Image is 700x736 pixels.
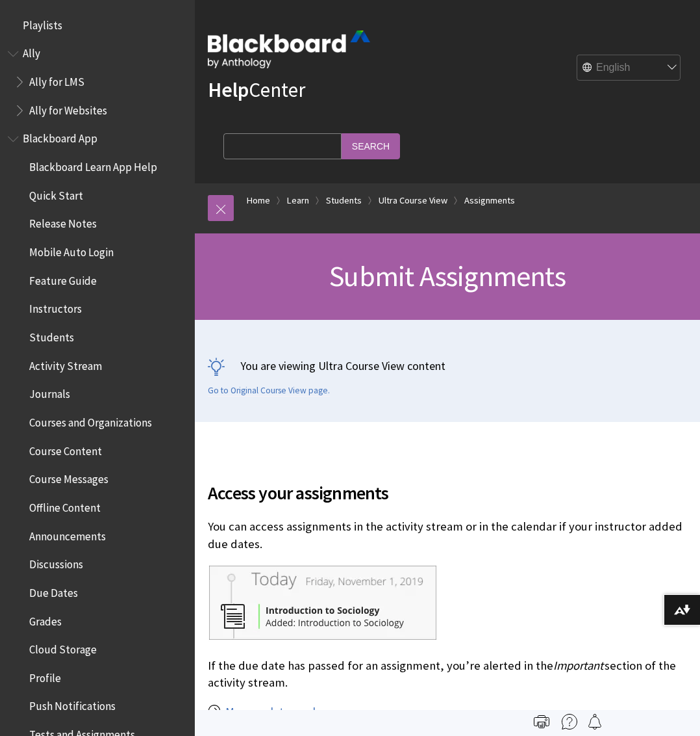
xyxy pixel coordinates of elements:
span: Activity Stream [29,355,102,373]
p: You can access assignments in the activity stream or in the calendar if your instructor added due... [208,518,687,552]
span: Quick Start [29,185,83,202]
span: Push Notifications [29,696,116,713]
span: Playlists [23,14,62,32]
img: Print [534,714,549,729]
nav: Book outline for Anthology Ally Help [8,43,187,122]
span: Students [29,326,74,344]
strong: Help [208,77,249,103]
nav: Book outline for Playlists [8,14,187,36]
span: Ally for Websites [29,99,107,117]
span: Discussions [29,553,83,571]
span: Course Messages [29,469,108,486]
a: Ultra Course View [379,192,447,209]
span: Offline Content [29,497,101,514]
span: Course Content [29,440,102,458]
span: Access your assignments [208,479,687,506]
span: Submit Assignments [329,258,566,294]
span: Important [553,658,603,673]
span: Profile [29,667,61,685]
span: Courses and Organizations [29,412,152,429]
a: HelpCenter [208,77,305,103]
span: Announcements [29,525,106,543]
a: Home [247,192,270,209]
span: Due Dates [29,582,78,599]
a: More on late work [225,704,319,720]
span: Grades [29,611,62,628]
a: Assignments [464,192,515,209]
img: New assignment notification displayed in the activity stream of the Student's view. [208,564,439,642]
span: Mobile Auto Login [29,241,114,259]
a: Students [326,192,362,209]
span: Feature Guide [29,270,97,287]
p: If the due date has passed for an assignment, you’re alerted in the section of the activity stream. [208,657,687,691]
span: Journals [29,384,70,401]
a: Learn [287,192,309,209]
span: Instructors [29,298,82,316]
span: Release Notes [29,213,97,231]
a: Go to Original Course View page. [208,385,330,397]
input: Search [342,133,400,159]
span: Ally [23,43,40,60]
p: You are viewing Ultra Course View content [208,358,687,374]
span: Cloud Storage [29,638,97,656]
span: Blackboard App [23,128,97,146]
span: Ally for LMS [29,71,84,88]
img: Blackboard by Anthology [208,31,370,68]
select: Site Language Selector [577,55,681,81]
span: Blackboard Learn App Help [29,156,157,174]
img: Follow this page [587,714,603,729]
img: More help [562,714,577,729]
